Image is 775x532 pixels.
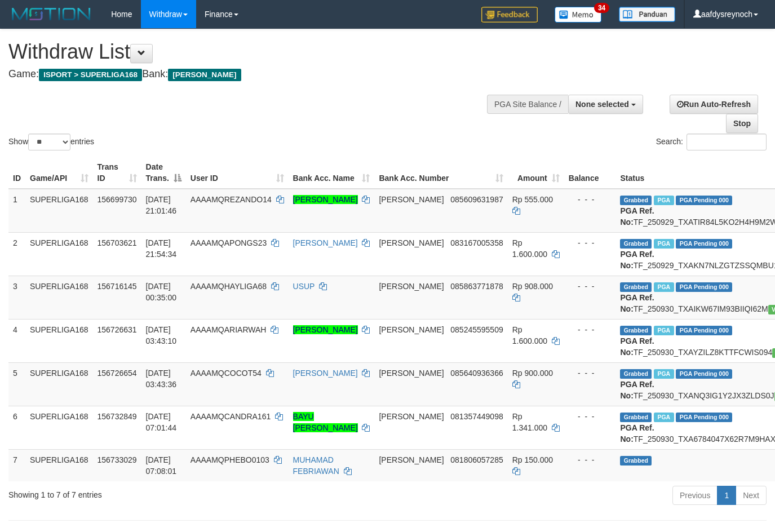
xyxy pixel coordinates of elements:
[512,195,553,204] span: Rp 555.000
[575,100,629,109] span: None selected
[512,455,553,464] span: Rp 150.000
[293,412,358,432] a: BAYU [PERSON_NAME]
[569,367,612,379] div: - - -
[191,412,271,421] span: AAAAMQCANDRA161
[289,157,375,189] th: Bank Acc. Name: activate to sort column ascending
[8,319,25,362] td: 4
[25,157,93,189] th: Game/API: activate to sort column ascending
[564,157,616,189] th: Balance
[8,362,25,406] td: 5
[450,369,503,378] span: Copy 085640936366 to clipboard
[450,238,503,247] span: Copy 083167005358 to clipboard
[98,238,137,247] span: 156703621
[717,486,736,505] a: 1
[569,281,612,292] div: - - -
[654,196,674,205] span: Marked by aafchhiseyha
[98,455,137,464] span: 156733029
[8,276,25,319] td: 3
[8,406,25,449] td: 6
[620,380,654,400] b: PGA Ref. No:
[293,369,358,378] a: [PERSON_NAME]
[620,206,654,227] b: PGA Ref. No:
[670,95,758,114] a: Run Auto-Refresh
[379,369,444,378] span: [PERSON_NAME]
[620,336,654,357] b: PGA Ref. No:
[25,189,93,233] td: SUPERLIGA168
[28,134,70,150] select: Showentries
[191,238,267,247] span: AAAAMQAPONGS23
[619,7,675,22] img: panduan.png
[98,195,137,204] span: 156699730
[146,455,177,476] span: [DATE] 07:08:01
[8,41,506,63] h1: Withdraw List
[512,412,547,432] span: Rp 1.341.000
[512,325,547,345] span: Rp 1.600.000
[654,413,674,422] span: Marked by aafchhiseyha
[98,369,137,378] span: 156726654
[594,3,609,13] span: 34
[569,454,612,466] div: - - -
[555,7,602,23] img: Button%20Memo.svg
[25,449,93,481] td: SUPERLIGA168
[379,412,444,421] span: [PERSON_NAME]
[676,196,732,205] span: PGA Pending
[620,326,652,335] span: Grabbed
[450,195,503,204] span: Copy 085609631987 to clipboard
[676,413,732,422] span: PGA Pending
[146,282,177,302] span: [DATE] 00:35:00
[93,157,141,189] th: Trans ID: activate to sort column ascending
[8,6,94,23] img: MOTION_logo.png
[487,95,568,114] div: PGA Site Balance /
[191,369,262,378] span: AAAAMQCOCOT54
[512,238,547,259] span: Rp 1.600.000
[569,411,612,422] div: - - -
[508,157,564,189] th: Amount: activate to sort column ascending
[654,369,674,379] span: Marked by aafchhiseyha
[620,250,654,270] b: PGA Ref. No:
[512,369,553,378] span: Rp 900.000
[168,69,241,81] span: [PERSON_NAME]
[672,486,718,505] a: Previous
[25,406,93,449] td: SUPERLIGA168
[512,282,553,291] span: Rp 908.000
[293,325,358,334] a: [PERSON_NAME]
[8,485,315,500] div: Showing 1 to 7 of 7 entries
[687,134,767,150] input: Search:
[191,282,267,291] span: AAAAMQHAYLIGA68
[293,455,339,476] a: MUHAMAD FEBRIAWAN
[654,326,674,335] span: Marked by aafchhiseyha
[620,456,652,466] span: Grabbed
[293,238,358,247] a: [PERSON_NAME]
[620,423,654,444] b: PGA Ref. No:
[676,369,732,379] span: PGA Pending
[379,325,444,334] span: [PERSON_NAME]
[186,157,289,189] th: User ID: activate to sort column ascending
[25,319,93,362] td: SUPERLIGA168
[676,239,732,249] span: PGA Pending
[620,196,652,205] span: Grabbed
[568,95,643,114] button: None selected
[293,282,315,291] a: USUP
[8,134,94,150] label: Show entries
[25,362,93,406] td: SUPERLIGA168
[379,455,444,464] span: [PERSON_NAME]
[450,455,503,464] span: Copy 081806057285 to clipboard
[654,239,674,249] span: Marked by aafchhiseyha
[379,282,444,291] span: [PERSON_NAME]
[654,282,674,292] span: Marked by aafchhiseyha
[450,412,503,421] span: Copy 081357449098 to clipboard
[481,7,538,23] img: Feedback.jpg
[620,293,654,313] b: PGA Ref. No:
[146,369,177,389] span: [DATE] 03:43:36
[98,412,137,421] span: 156732849
[620,369,652,379] span: Grabbed
[8,157,25,189] th: ID
[450,325,503,334] span: Copy 085245595509 to clipboard
[569,237,612,249] div: - - -
[146,325,177,345] span: [DATE] 03:43:10
[676,282,732,292] span: PGA Pending
[676,326,732,335] span: PGA Pending
[146,238,177,259] span: [DATE] 21:54:34
[191,195,272,204] span: AAAAMQREZANDO14
[25,232,93,276] td: SUPERLIGA168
